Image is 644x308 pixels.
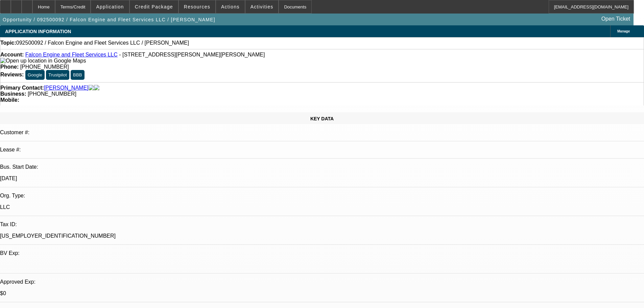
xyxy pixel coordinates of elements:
span: Application [96,4,124,9]
img: linkedin-icon.png [94,85,99,91]
span: KEY DATA [310,116,334,121]
button: Resources [179,0,215,13]
a: Open Ticket [599,13,633,25]
button: Trustpilot [46,70,69,80]
a: Falcon Engine and Fleet Services LLC [25,52,118,57]
span: APPLICATION INFORMATION [5,29,71,34]
button: Application [91,0,129,13]
a: [PERSON_NAME] [44,85,89,91]
span: Activities [251,4,273,9]
strong: Account: [0,52,24,57]
strong: Business: [0,91,26,97]
button: BBB [71,70,85,80]
strong: Topic: [0,40,16,46]
button: Actions [216,0,245,13]
span: Resources [184,4,210,9]
img: Open up location in Google Maps [0,58,86,64]
button: Google [25,70,45,80]
span: - [STREET_ADDRESS][PERSON_NAME][PERSON_NAME] [119,52,265,57]
span: Actions [221,4,240,9]
img: facebook-icon.png [89,85,94,91]
span: 092500092 / Falcon Engine and Fleet Services LLC / [PERSON_NAME] [16,40,189,46]
span: Opportunity / 092500092 / Falcon Engine and Fleet Services LLC / [PERSON_NAME] [3,17,215,22]
span: Manage [617,29,630,33]
span: [PHONE_NUMBER] [20,64,69,70]
strong: Primary Contact: [0,85,44,91]
strong: Reviews: [0,72,24,77]
button: Activities [245,0,279,13]
span: Credit Package [135,4,173,9]
strong: Mobile: [0,97,19,103]
strong: Phone: [0,64,19,70]
button: Credit Package [130,0,178,13]
a: View Google Maps [0,58,86,64]
span: [PHONE_NUMBER] [28,91,76,97]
